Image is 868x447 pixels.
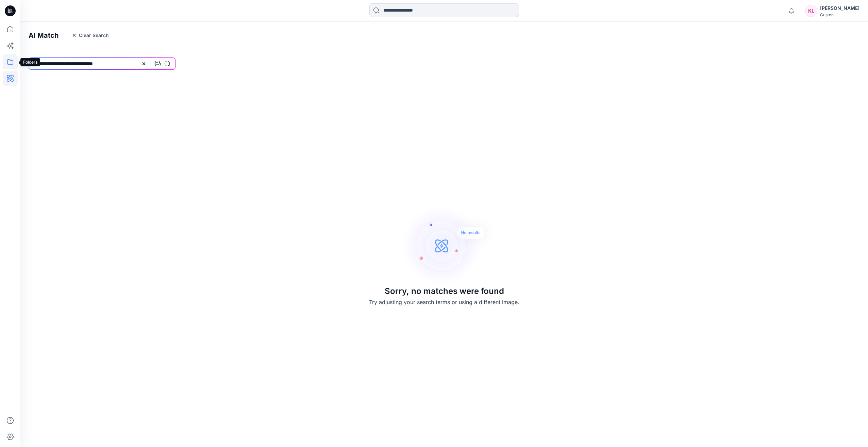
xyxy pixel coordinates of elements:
img: Sorry, no matches were found [402,205,497,286]
div: [PERSON_NAME] [820,4,859,12]
h3: Sorry, no matches were found [385,286,504,296]
div: Guston [820,12,859,17]
p: Try adjusting your search terms or using a different image. [369,298,519,306]
div: KL [805,5,817,17]
h4: AI Match [29,31,59,39]
button: Clear Search [67,30,113,41]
